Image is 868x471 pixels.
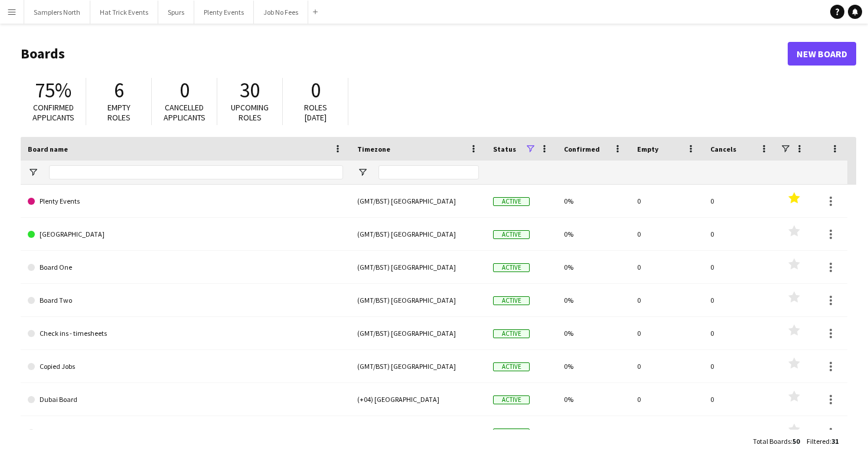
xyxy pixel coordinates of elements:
button: Plenty Events [194,1,254,24]
span: 75% [35,77,71,103]
a: Check ins - timesheets [28,317,343,350]
div: (GMT/BST) [GEOGRAPHIC_DATA] [350,251,486,283]
div: 0% [557,251,630,283]
span: Active [493,329,530,338]
div: (GMT/BST) [GEOGRAPHIC_DATA] [350,284,486,316]
button: Hat Trick Events [90,1,158,24]
a: New Board [788,42,856,66]
a: [GEOGRAPHIC_DATA] [28,416,343,449]
a: Copied Jobs [28,350,343,383]
div: 0 [630,383,703,416]
input: Board name Filter Input [49,165,343,179]
span: Active [493,230,530,239]
div: (GMT/BST) [GEOGRAPHIC_DATA] [350,317,486,349]
div: 0% [557,383,630,416]
div: 0% [557,218,630,250]
div: 0 [630,350,703,382]
div: 0 [630,218,703,250]
h1: Boards [21,45,788,63]
button: Samplers North [24,1,90,24]
span: Confirmed applicants [32,102,74,123]
a: Plenty Events [28,185,343,218]
span: Empty [637,145,658,153]
span: 6 [114,77,124,103]
div: 0 [703,251,776,283]
div: 0% [557,185,630,217]
span: Upcoming roles [231,102,269,123]
div: : [807,430,838,453]
div: (GMT/BST) [GEOGRAPHIC_DATA] [350,185,486,217]
div: 0 [630,317,703,349]
span: Confirmed [564,145,600,153]
span: Timezone [357,145,390,153]
button: Job No Fees [254,1,308,24]
div: (GMT/BST) [GEOGRAPHIC_DATA] [350,350,486,382]
div: (GMT/BST) [GEOGRAPHIC_DATA] [350,218,486,250]
div: 0 [630,284,703,316]
span: 50 [792,437,800,446]
div: (+04) [GEOGRAPHIC_DATA] [350,383,486,416]
button: Open Filter Menu [28,167,38,178]
span: 0 [180,77,190,103]
span: Active [493,263,530,272]
input: Timezone Filter Input [378,165,479,179]
span: Filtered [807,437,830,446]
div: (CET/CEST) [GEOGRAPHIC_DATA] [350,416,486,449]
span: Empty roles [107,102,130,123]
span: Roles [DATE] [304,102,327,123]
span: Active [493,197,530,206]
span: 30 [240,77,260,103]
div: 0% [557,317,630,349]
button: Open Filter Menu [357,167,368,178]
div: : [753,430,800,453]
div: 0 [703,416,776,449]
div: 0% [557,284,630,316]
span: Board name [28,145,68,153]
div: 0 [703,383,776,416]
a: Dubai Board [28,383,343,416]
span: Active [493,296,530,305]
div: 0 [703,317,776,349]
a: [GEOGRAPHIC_DATA] [28,218,343,251]
div: 0 [630,185,703,217]
div: 0 [703,284,776,316]
div: 0% [557,350,630,382]
button: Spurs [158,1,194,24]
span: 0 [311,77,321,103]
div: 0 [630,416,703,449]
div: 0 [703,350,776,382]
div: 0% [557,416,630,449]
span: Active [493,395,530,404]
a: Board One [28,251,343,284]
span: Total Boards [753,437,791,446]
span: Cancels [710,145,736,153]
span: Status [493,145,516,153]
span: Active [493,429,530,437]
div: 0 [630,251,703,283]
span: Active [493,362,530,371]
a: Board Two [28,284,343,317]
span: 31 [831,437,838,446]
span: Cancelled applicants [164,102,205,123]
div: 0 [703,185,776,217]
div: 0 [703,218,776,250]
